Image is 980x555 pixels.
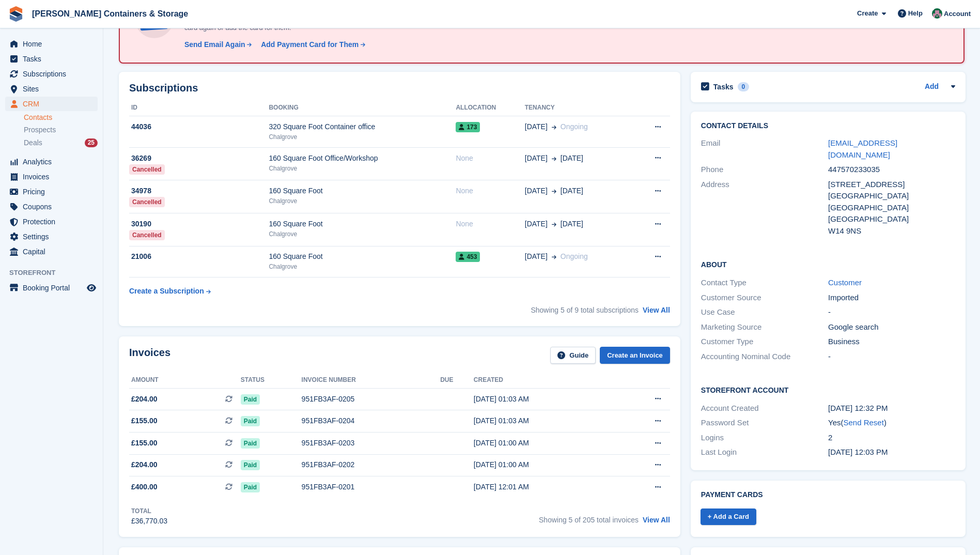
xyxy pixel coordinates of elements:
div: Imported [828,292,955,304]
a: menu [5,229,98,244]
a: menu [5,52,98,66]
div: Account Created [701,403,828,414]
div: Chalgrove [269,164,456,173]
span: Ongoing [561,122,588,131]
h2: Contact Details [701,122,955,130]
div: [GEOGRAPHIC_DATA] [828,213,955,225]
span: Subscriptions [23,67,85,81]
div: Add Payment Card for Them [261,39,359,50]
a: menu [5,97,98,111]
span: Settings [23,229,85,244]
a: View All [643,306,670,314]
div: Email [701,137,828,161]
span: Paid [241,416,260,426]
th: Due [440,372,474,389]
div: Marketing Source [701,321,828,333]
div: [DATE] 01:00 AM [474,438,615,449]
span: ( ) [841,418,886,427]
span: Invoices [23,169,85,184]
div: Yes [828,417,955,429]
h2: Tasks [713,82,734,91]
span: Tasks [23,52,85,66]
span: [DATE] [525,186,548,196]
th: Amount [129,372,241,389]
span: Account [944,9,971,19]
span: Prospects [24,125,56,135]
span: 173 [456,122,480,132]
a: menu [5,67,98,81]
a: Create a Subscription [129,282,211,301]
span: Sites [23,82,85,96]
div: 2 [828,432,955,444]
span: £155.00 [131,415,158,426]
div: [GEOGRAPHIC_DATA] [828,202,955,214]
span: Paid [241,482,260,492]
div: Use Case [701,306,828,318]
th: Invoice number [302,372,441,389]
div: Phone [701,164,828,176]
div: £36,770.03 [131,516,167,527]
div: None [456,186,524,196]
div: W14 9NS [828,225,955,237]
a: menu [5,281,98,295]
th: Allocation [456,100,524,116]
span: Protection [23,214,85,229]
a: Create an Invoice [600,347,670,364]
th: Status [241,372,302,389]
span: Create [857,8,878,19]
div: Customer Type [701,336,828,348]
h2: Storefront Account [701,384,955,395]
a: Contacts [24,113,98,122]
a: menu [5,82,98,96]
div: 0 [738,82,750,91]
div: [DATE] 01:03 AM [474,415,615,426]
span: [DATE] [561,219,583,229]
span: Showing 5 of 205 total invoices [539,516,639,524]
div: Customer Source [701,292,828,304]
a: Deals 25 [24,137,98,148]
div: 320 Square Foot Container office [269,121,456,132]
a: Preview store [85,282,98,294]
span: Paid [241,460,260,470]
th: Created [474,372,615,389]
span: Capital [23,244,85,259]
div: [DATE] 01:03 AM [474,394,615,405]
a: Send Reset [843,418,883,427]
span: Ongoing [561,252,588,260]
div: Chalgrove [269,132,456,142]
a: Guide [550,347,596,364]
a: View All [643,516,670,524]
div: 951FB3AF-0202 [302,459,441,470]
th: Booking [269,100,456,116]
div: Accounting Nominal Code [701,351,828,363]
span: [DATE] [561,153,583,164]
span: Booking Portal [23,281,85,295]
span: Paid [241,438,260,449]
div: 951FB3AF-0204 [302,415,441,426]
div: Cancelled [129,164,165,175]
span: Showing 5 of 9 total subscriptions [531,306,639,314]
div: Chalgrove [269,262,456,271]
time: 2023-09-05 11:03:11 UTC [828,448,888,456]
img: Julia Marcham [932,8,942,19]
span: [DATE] [525,153,548,164]
div: 44036 [129,121,269,132]
a: Prospects [24,125,98,135]
h2: Payment cards [701,491,955,499]
span: Storefront [9,268,103,278]
a: Add Payment Card for Them [257,39,366,50]
div: 160 Square Foot [269,186,456,196]
span: £204.00 [131,459,158,470]
h2: About [701,259,955,269]
span: £400.00 [131,482,158,492]
a: menu [5,155,98,169]
span: Coupons [23,199,85,214]
span: Analytics [23,155,85,169]
div: 951FB3AF-0203 [302,438,441,449]
div: Password Set [701,417,828,429]
div: [GEOGRAPHIC_DATA] [828,190,955,202]
div: Cancelled [129,230,165,240]
div: 160 Square Foot [269,219,456,229]
span: [DATE] [525,121,548,132]
span: [DATE] [525,251,548,262]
